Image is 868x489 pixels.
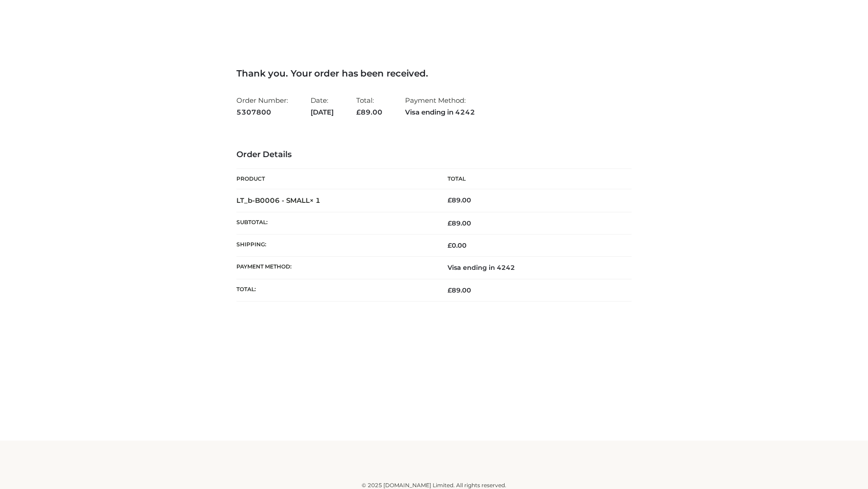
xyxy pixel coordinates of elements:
strong: 5307800 [236,106,288,118]
span: £ [448,219,452,227]
h3: Order Details [236,150,632,160]
th: Total [434,169,632,189]
strong: LT_b-B0006 - SMALL [236,196,321,205]
li: Order Number: [236,92,288,120]
span: 89.00 [448,286,471,294]
th: Subtotal: [236,212,434,234]
span: 89.00 [448,219,471,227]
bdi: 0.00 [448,241,467,249]
span: £ [356,108,361,116]
span: 89.00 [356,108,382,116]
li: Date: [311,92,334,120]
span: £ [448,241,452,249]
li: Total: [356,92,382,120]
th: Payment method: [236,257,434,279]
td: Visa ending in 4242 [434,257,632,279]
strong: Visa ending in 4242 [405,106,475,118]
th: Total: [236,279,434,301]
th: Shipping: [236,235,434,257]
strong: × 1 [310,196,321,205]
bdi: 89.00 [448,196,471,204]
h3: Thank you. Your order has been received. [236,68,632,79]
li: Payment Method: [405,92,475,120]
span: £ [448,286,452,294]
th: Product [236,169,434,189]
span: £ [448,196,452,204]
strong: [DATE] [311,106,334,118]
